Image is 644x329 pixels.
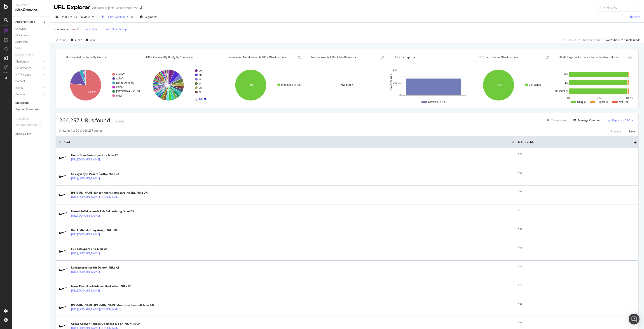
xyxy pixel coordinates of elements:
[199,86,202,89] text: us
[15,101,29,105] div: Url Explorer
[15,20,42,25] a: CURRENT URLS
[15,79,47,84] a: Content
[629,13,640,21] button: Save
[89,38,96,42] div: Save
[341,83,353,87] span: No Data
[15,33,47,38] a: Movements
[142,65,222,105] svg: A chart.
[88,90,96,93] text: 76.6%
[15,4,46,7] div: Analytics
[15,59,42,64] a: Distribution
[611,130,622,133] div: Previous
[54,36,67,44] button: Apply
[71,157,100,162] a: [URL][DOMAIN_NAME]
[15,92,25,97] div: Outlinks
[60,38,67,42] div: Apply
[71,303,154,307] div: [PERSON_NAME] [PERSON_NAME] American Football. Nike CH
[400,94,401,97] text: 0
[15,27,26,31] div: Overview
[310,54,380,61] h4: Non-Indexable URLs Main Reason
[428,100,445,104] text: Crawled URLs
[15,86,23,90] div: Inlinks
[15,123,45,128] a: DISAPPEARED URLS
[15,66,31,71] div: Performance
[15,20,35,25] div: CURRENT URLS
[78,13,96,21] button: Previous
[71,247,110,251] div: Fußball Sport-BHs. Nike AT
[58,171,69,182] img: main image
[59,65,140,105] div: A chart.
[71,322,140,326] div: Große Größen Tanzen Oberteile & T-Shirts. Nike CH
[146,55,190,59] span: URLs Crawled By Botify By country
[518,152,637,156] div: Yes
[611,129,622,134] button: Previous
[75,38,82,42] div: Clear
[115,120,124,123] div: +0.16%
[199,69,202,72] text: be
[59,129,103,134] div: Showing 1 to 50 of 266,257 entries
[71,191,148,195] div: [PERSON_NAME] lanceringer Skateboarding Sko. Nike DK
[130,15,134,19] div: times
[15,27,47,31] a: Overview
[15,132,47,137] a: Analysis Info
[71,288,100,293] a: [URL][DOMAIN_NAME]
[393,54,466,61] h4: URLs by Depth
[518,171,637,175] div: Yes
[565,81,569,84] text: H1
[63,55,104,59] span: URLs Crawled By Botify By geos
[281,83,300,86] text: Indexable URLs
[71,172,119,176] div: Se Zvýšeným Pasem Šortky. Nike CZ
[58,264,69,276] img: main image
[112,121,114,122] img: Equal
[15,132,31,137] div: Analysis Info
[54,4,90,11] div: URL Explorer
[63,54,136,61] h4: URLs Crawled By Botify By geos
[100,13,130,21] button: 1 Filter Applied
[476,55,516,59] span: HTTP Status Codes Distribution
[100,27,127,32] button: Add Filter Group
[199,82,201,85] text: jp
[145,15,157,19] span: Segments
[629,129,635,134] button: Next
[394,55,412,59] span: URLs by Depth
[224,65,305,105] svg: A chart.
[71,270,100,274] a: [URL][DOMAIN_NAME]
[71,284,131,288] div: Neue Produkte Mädchen Basketball. Nike BE
[15,86,42,90] a: Inlinks
[518,208,637,212] div: Yes
[59,116,110,124] span: 266,257 URLs found
[15,107,47,112] a: Explorer Bookmarks
[559,55,615,59] span: HTML Tags Performance for Indexable URLs
[15,7,46,13] div: SiteCrawler
[15,40,47,44] a: Segments
[54,27,69,31] span: Is Indexable
[58,208,69,219] img: main image
[597,100,608,104] text: Duplicate
[577,100,586,104] text: Unique
[606,117,630,124] button: Export as CSV
[60,15,69,19] span: 2025 Aug. 27th
[567,97,571,100] text: 0%
[74,15,78,19] span: vs
[58,283,69,294] img: main image
[15,40,28,44] div: Segments
[92,6,138,10] div: Ad-Hoc Project: GW Sitemaps V2
[619,100,628,104] text: Not Set
[605,38,640,42] div: Switch back to Simple mode
[597,97,602,100] text: 50%
[15,117,29,121] div: NEW URLS
[389,65,470,105] svg: A chart.
[58,152,69,163] img: main image
[518,246,637,250] div: Yes
[15,59,30,64] div: Distribution
[311,55,354,59] span: Non-Indexable URLs Main Reason
[629,130,635,133] div: Next
[518,283,637,287] div: Yes
[71,307,121,312] a: [URL][DOMAIN_NAME][PERSON_NAME]
[518,320,637,324] div: Yes
[529,83,541,86] text: 2xx URLs
[58,140,511,144] span: URL Card
[15,33,30,38] div: Movements
[58,246,69,257] img: main image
